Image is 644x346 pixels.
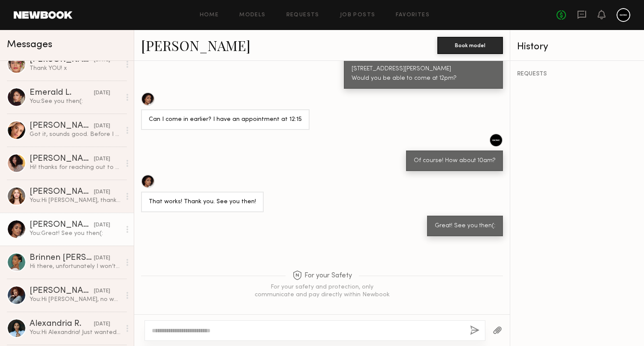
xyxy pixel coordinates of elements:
div: [DATE] [94,188,110,196]
div: History [517,42,637,52]
div: REQUESTS [517,71,637,77]
div: Got it, sounds good. Before I️ move forward with scheduling the casting could I️ please learn a b... [30,130,121,138]
div: [DATE] [94,320,110,328]
div: [DATE] [94,221,110,229]
a: Job Posts [340,12,376,18]
div: You: See you then(: [30,97,121,105]
div: Great! See you then(: [435,221,495,231]
div: [DATE] [94,89,110,97]
span: For your Safety [292,271,352,281]
div: Awesome, we are located in [GEOGRAPHIC_DATA]. Our office is: [STREET_ADDRESS][PERSON_NAME] Would ... [352,45,495,84]
span: Messages [7,40,52,50]
div: [DATE] [94,155,110,163]
a: Favorites [396,12,430,18]
a: [PERSON_NAME] [141,36,250,54]
div: Alexandria R. [30,320,94,328]
div: [DATE] [94,122,110,130]
div: [DATE] [94,287,110,295]
div: [PERSON_NAME] [30,155,94,163]
div: Hi! thanks for reaching out to me! what are the details of the job? Rate, usage, brand etc thanks... [30,163,121,171]
div: You: Hi [PERSON_NAME], no worries at all! 100% understandable! Thank you for your time (: [30,295,121,304]
a: Book model [437,41,503,48]
div: Hi there, unfortunately I won’t be able to make it out that way for the casting. Due to my transp... [30,262,121,271]
div: You: Great! See you then(: [30,229,121,238]
div: For your safety and protection, only communicate and pay directly within Newbook [253,283,391,299]
div: Emerald L. [30,89,94,97]
div: Brinnen [PERSON_NAME] [30,254,94,262]
div: Of course! How about 10am? [414,156,495,166]
div: Thank YOU! x [30,64,121,72]
div: You: Hi [PERSON_NAME], thanks for your response! We're LA based (: [30,196,121,205]
a: Models [239,12,265,18]
div: Can I come in earlier? I have an appointment at 12:15 [149,115,302,125]
div: [PERSON_NAME] [30,122,94,130]
div: [DATE] [94,254,110,262]
div: [PERSON_NAME] [30,188,94,196]
div: You: Hi Alexandria! Just wanted to check in to see if you were coming in [DATE], since our team i... [30,328,121,337]
div: [PERSON_NAME] [30,221,94,229]
a: Requests [286,12,319,18]
button: Book model [437,37,503,54]
a: Home [200,12,219,18]
div: That works! Thank you. See you then! [149,197,256,207]
div: [PERSON_NAME] [30,287,94,295]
